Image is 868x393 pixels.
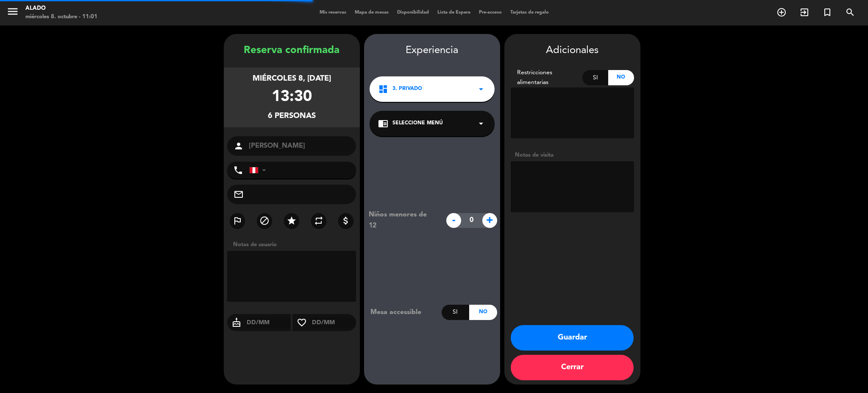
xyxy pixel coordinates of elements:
[311,317,356,328] input: DD/MM
[25,4,97,13] div: Alado
[511,325,634,351] button: Guardar
[799,7,810,17] i: exit_to_app
[315,10,351,15] span: Mis reservas
[250,162,269,178] div: Peru (Perú): +51
[822,7,832,17] i: turned_in_not
[246,317,291,328] input: DD/MM
[469,305,497,320] div: No
[6,5,19,21] button: menu
[272,85,312,110] div: 13:30
[234,189,244,199] i: mail_outline
[292,317,311,328] i: favorite_border
[233,165,243,175] i: phone
[232,216,242,226] i: outlined_flag
[845,7,855,17] i: search
[476,118,486,129] i: arrow_drop_down
[476,84,486,94] i: arrow_drop_down
[511,355,634,380] button: Cerrar
[25,13,97,21] div: miércoles 8. octubre - 11:01
[442,305,469,320] div: Si
[433,10,475,15] span: Lista de Espera
[392,85,422,93] span: 3. Privado
[224,42,360,59] div: Reserva confirmada
[378,84,388,94] i: dashboard
[446,213,461,228] span: -
[608,70,634,85] div: No
[362,209,442,231] div: Niños menores de 12
[6,5,19,18] i: menu
[287,216,297,226] i: star
[234,141,244,151] i: person
[351,10,393,15] span: Mapa de mesas
[582,70,608,85] div: Si
[378,118,388,129] i: chrome_reader_mode
[341,216,351,226] i: attach_money
[259,216,270,226] i: block
[511,68,583,87] div: Restricciones alimentarias
[268,110,316,122] div: 6 personas
[506,10,553,15] span: Tarjetas de regalo
[511,151,634,160] div: Notas de visita
[776,7,787,17] i: add_circle_outline
[482,213,497,228] span: +
[511,42,634,59] div: Adicionales
[392,119,443,128] span: Seleccione Menú
[364,307,442,318] div: Mesa accessible
[475,10,506,15] span: Pre-acceso
[364,42,500,59] div: Experiencia
[314,216,324,226] i: repeat
[227,317,246,328] i: cake
[229,240,360,249] div: Notas de usuario
[253,73,331,85] div: miércoles 8, [DATE]
[393,10,433,15] span: Disponibilidad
